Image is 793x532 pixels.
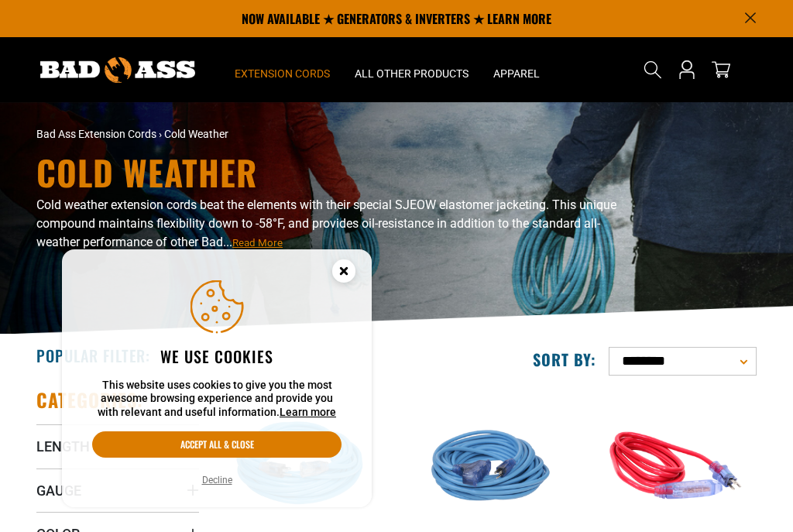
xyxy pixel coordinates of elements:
summary: Extension Cords [222,37,342,102]
span: Gauge [36,482,81,499]
span: Apparel [493,67,540,81]
h2: We use cookies [92,346,342,366]
h1: Cold Weather [36,156,633,190]
span: Read More [232,237,283,249]
summary: Gauge [36,469,199,512]
span: Extension Cords [235,67,330,81]
summary: Apparel [481,37,552,102]
span: All Other Products [355,67,469,81]
summary: All Other Products [342,37,481,102]
h2: Categories: [36,388,143,412]
span: Cold weather extension cords beat the elements with their special SJEOW elastomer jacketing. This... [36,197,616,249]
button: Decline [197,472,237,488]
img: Bad Ass Extension Cords [40,57,195,83]
a: Learn more [280,406,336,418]
span: Length [36,438,90,455]
a: Bad Ass Extension Cords [36,128,156,140]
span: Cold Weather [164,128,228,140]
summary: Search [640,57,665,82]
label: Sort by: [533,349,596,369]
span: › [159,128,162,140]
button: Accept all & close [92,431,342,458]
h2: Popular Filter: [36,345,150,366]
p: This website uses cookies to give you the most awesome browsing experience and provide you with r... [92,379,342,420]
nav: breadcrumbs [36,126,509,142]
aside: Cookie Consent [62,249,372,508]
summary: Length [36,424,199,468]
